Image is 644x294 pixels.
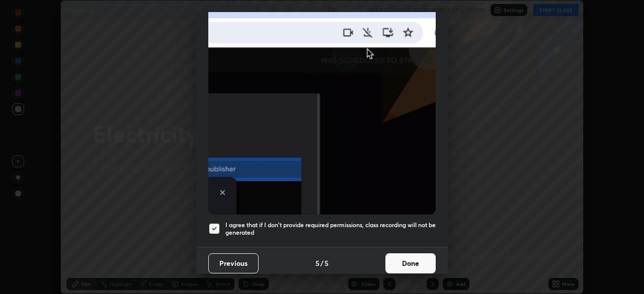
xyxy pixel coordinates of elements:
[325,258,329,268] h4: 5
[225,221,436,237] h5: I agree that if I don't provide required permissions, class recording will not be generated
[320,258,324,268] h4: /
[385,253,436,273] button: Done
[208,253,259,273] button: Previous
[315,258,319,268] h4: 5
